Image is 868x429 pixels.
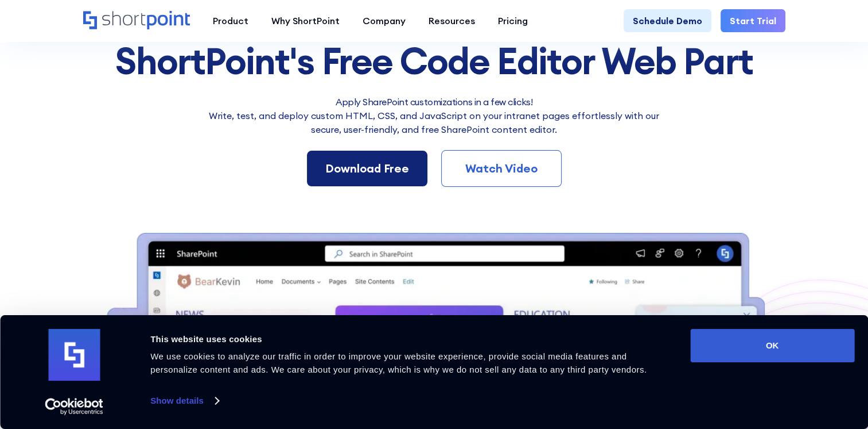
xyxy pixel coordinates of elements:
[150,332,664,346] div: This website uses cookies
[83,11,190,30] a: Home
[260,9,351,32] a: Why ShortPoint
[201,9,260,32] a: Product
[271,14,340,28] div: Why ShortPoint
[498,14,528,28] div: Pricing
[307,151,427,186] a: Download Free
[721,9,785,32] a: Start Trial
[48,329,100,381] img: logo
[213,14,248,28] div: Product
[150,392,218,409] a: Show details
[460,160,543,177] div: Watch Video
[325,160,409,177] div: Download Free
[202,109,667,136] p: Write, test, and deploy custom HTML, CSS, and JavaScript on your intranet pages effortlessly wi﻿t...
[150,351,647,374] span: We use cookies to analyze our traffic in order to improve your website experience, provide social...
[363,14,406,28] div: Company
[690,329,854,362] button: OK
[24,398,124,415] a: Usercentrics Cookiebot - opens in a new window
[486,9,539,32] a: Pricing
[202,95,667,109] h2: Apply SharePoint customizations in a few clicks!
[417,9,486,32] a: Resources
[441,150,562,187] a: Watch Video
[429,14,475,28] div: Resources
[624,9,711,32] a: Schedule Demo
[351,9,417,32] a: Company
